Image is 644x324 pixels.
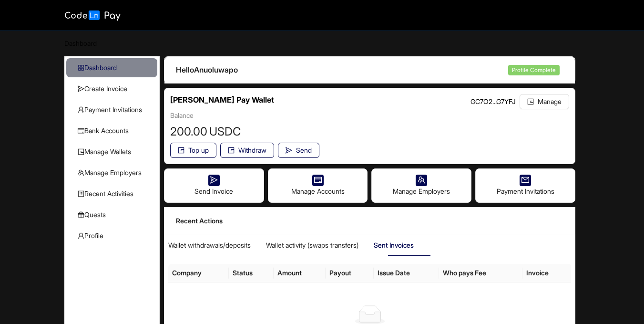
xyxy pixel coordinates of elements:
[326,264,374,282] th: Payout
[229,264,274,282] th: Status
[78,169,84,176] span: team
[78,58,150,77] span: Dashboard
[78,163,150,182] span: Manage Employers
[286,147,292,154] span: send
[191,125,207,138] span: .00
[476,169,575,202] div: Payment Invitations
[508,65,560,75] span: Profile Complete
[188,145,209,156] span: Top up
[521,176,529,184] span: mail
[238,145,266,156] span: Withdraw
[78,226,150,245] span: Profile
[314,176,322,184] span: credit-card
[78,211,84,218] span: gift
[78,85,84,92] span: send
[78,148,84,155] span: wallet
[228,147,235,154] span: wallet
[64,39,97,47] span: Dashboard
[168,264,229,282] th: Company
[538,96,562,107] span: Manage
[164,169,264,202] div: Send Invoice
[170,94,274,106] h3: [PERSON_NAME] Pay Wallet
[194,65,238,74] span: Anuoluwapo
[78,100,150,119] span: Payment Invitations
[268,169,368,202] div: Manage Accounts
[374,264,439,282] th: Issue Date
[439,264,522,282] th: Who pays Fee
[527,98,534,105] span: wallet
[78,106,84,113] span: user-add
[170,125,191,138] span: 200
[296,145,312,156] span: Send
[78,79,150,98] span: Create Invoice
[508,64,563,75] a: Profile Complete
[168,240,251,251] div: Wallet withdrawals/deposits
[209,123,241,141] span: USDC
[78,121,150,140] span: Bank Accounts
[170,110,241,121] div: Balance
[520,94,569,109] button: walletManage
[78,190,84,197] span: profile
[78,184,150,203] span: Recent Activities
[520,97,569,105] a: walletManage
[176,64,508,76] div: Hello
[78,205,150,224] span: Quests
[78,142,150,161] span: Manage Wallets
[274,264,326,282] th: Amount
[178,147,184,154] span: wallet
[551,11,572,19] span: Logout
[374,240,414,251] div: Sent Invoices
[78,64,84,71] span: appstore
[372,169,471,202] div: Manage Employers
[278,143,319,158] button: sendSend
[522,264,572,282] th: Invoice
[470,97,516,105] span: GC7O2...G7YFJ
[64,10,122,21] img: logo
[170,143,216,158] button: walletTop up
[78,232,84,239] span: user
[176,216,563,226] div: Recent Actions
[78,127,84,134] span: credit-card
[418,176,425,184] span: team
[210,176,218,184] span: send
[220,143,274,158] button: walletWithdraw
[266,240,358,251] div: Wallet activity (swaps transfers)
